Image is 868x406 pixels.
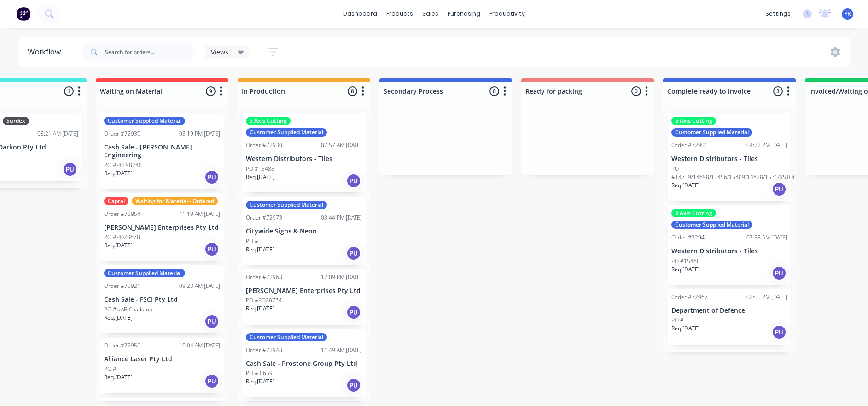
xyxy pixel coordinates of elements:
p: Citywide Signs & Neon [246,227,362,235]
p: Req. [DATE] [104,373,133,382]
div: Order #72939 [104,130,140,138]
p: PO #UAB Chadstone [104,305,156,314]
span: Views [211,47,228,57]
div: PU [346,246,361,261]
div: Order #7296702:05 PM [DATE]Department of DefencePO #Req.[DATE]PU [668,289,791,345]
div: Order #72930 [246,141,282,149]
div: 5 Axis CuttingCustomer Supplied MaterialOrder #7290104:22 PM [DATE]Western Distributors - TilesPO... [668,113,791,201]
div: 07:58 AM [DATE] [746,233,787,242]
div: Order #72901 [671,141,708,149]
div: Order #72941 [671,233,708,242]
div: PU [772,325,786,340]
div: 03:44 PM [DATE] [321,214,362,222]
div: Customer Supplied Material [246,128,327,137]
div: Order #72968 [246,273,282,281]
p: Western Distributors - Tiles [671,247,787,255]
div: Order #72954 [104,210,140,218]
div: PU [346,305,361,320]
p: Req. [DATE] [104,169,133,178]
div: Customer Supplied Material [246,333,327,341]
div: 5 Axis Cutting [246,117,291,125]
div: 04:22 PM [DATE] [746,141,787,149]
p: Western Distributors - Tiles [671,155,787,163]
div: 10:04 AM [DATE] [179,341,220,350]
div: Customer Supplied MaterialOrder #7292109:23 AM [DATE]Cash Sale - FSCI Pty LtdPO #UAB ChadstoneReq... [100,265,224,333]
input: Search for orders... [105,43,196,61]
div: 11:49 AM [DATE] [321,346,362,354]
div: Customer Supplied MaterialOrder #7297303:44 PM [DATE]Citywide Signs & NeonPO #Req.[DATE]PU [242,197,366,265]
div: PU [63,162,77,177]
div: PU [204,314,219,329]
div: Order #72956 [104,341,140,350]
div: Customer Supplied Material [671,221,752,229]
p: PO #PO28734 [246,296,282,304]
div: Order #7296812:09 PM [DATE][PERSON_NAME] Enterprises Pty LtdPO #PO28734Req.[DATE]PU [242,269,366,325]
div: products [382,7,418,21]
p: PO #PO28678 [104,233,140,241]
div: PU [346,173,361,188]
p: Req. [DATE] [246,173,274,181]
p: Req. [DATE] [246,377,274,386]
div: 5 Axis Cutting [671,209,716,217]
p: Req. [DATE] [246,245,274,254]
p: [PERSON_NAME] Enterprises Pty Ltd [246,287,362,295]
div: PU [772,182,786,197]
div: 12:09 PM [DATE] [321,273,362,281]
p: PO # [246,237,258,245]
div: sales [418,7,443,21]
div: purchasing [443,7,485,21]
div: 03:19 PM [DATE] [179,130,220,138]
div: PU [346,378,361,393]
div: PU [204,374,219,388]
div: productivity [485,7,530,21]
p: PO #15468 [671,257,700,265]
div: Customer Supplied Material [104,269,185,277]
p: [PERSON_NAME] Enterprises Pty Ltd [104,224,220,232]
div: 11:19 AM [DATE] [179,210,220,218]
p: Western Distributors - Tiles [246,155,362,163]
p: Department of Defence [671,307,787,315]
p: Req. [DATE] [671,265,700,274]
div: Order #72967 [671,293,708,301]
div: settings [761,7,795,21]
div: Surdex [3,117,29,125]
div: Order #72948 [246,346,282,354]
div: Order #7295610:04 AM [DATE]Alliance Laser Pty LtdPO #Req.[DATE]PU [100,338,224,393]
p: Cash Sale - FSCI Pty Ltd [104,296,220,304]
div: 07:57 AM [DATE] [321,141,362,149]
div: 08:21 AM [DATE] [37,130,78,138]
div: PU [204,242,219,257]
p: PO #J0659 [246,369,273,377]
p: Cash Sale - [PERSON_NAME] Engineering [104,143,220,159]
p: PO # [104,365,117,373]
p: Req. [DATE] [104,314,133,322]
span: PR [844,10,851,18]
p: Alliance Laser Pty Ltd [104,355,220,363]
div: Customer Supplied Material [246,201,327,209]
p: Req. [DATE] [246,304,274,313]
div: Customer Supplied MaterialOrder #7293903:19 PM [DATE]Cash Sale - [PERSON_NAME] EngineeringPO #PO-... [100,113,224,189]
a: dashboard [338,7,382,21]
p: PO # [671,316,684,324]
p: Req. [DATE] [671,324,700,333]
div: 5 Axis Cutting [671,117,716,125]
div: CapralWaiting for Material - OrderedOrder #7295411:19 AM [DATE][PERSON_NAME] Enterprises Pty LtdP... [100,193,224,261]
div: Capral [104,197,128,205]
div: Waiting for Material - Ordered [132,197,218,205]
div: 5 Axis CuttingCustomer Supplied MaterialOrder #7294107:58 AM [DATE]Western Distributors - TilesPO... [668,205,791,285]
div: Customer Supplied Material [104,117,185,125]
p: Cash Sale - Prostone Group Pty Ltd [246,360,362,368]
div: 09:23 AM [DATE] [179,282,220,290]
div: Order #72921 [104,282,140,290]
div: PU [204,170,219,185]
p: Req. [DATE] [104,241,133,250]
div: Order #72973 [246,214,282,222]
img: Factory [17,7,30,21]
p: PO #15483 [246,165,274,173]
div: PU [772,266,786,281]
div: 5 Axis CuttingCustomer Supplied MaterialOrder #7293007:57 AM [DATE]Western Distributors - TilesPO... [242,113,366,192]
p: PO #14739/14698/15456/15409/14628/15314/STOCK [671,165,799,181]
div: 02:05 PM [DATE] [746,293,787,301]
p: PO #PO-98240 [104,161,142,169]
div: Customer Supplied MaterialOrder #7294811:49 AM [DATE]Cash Sale - Prostone Group Pty LtdPO #J0659R... [242,329,366,397]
